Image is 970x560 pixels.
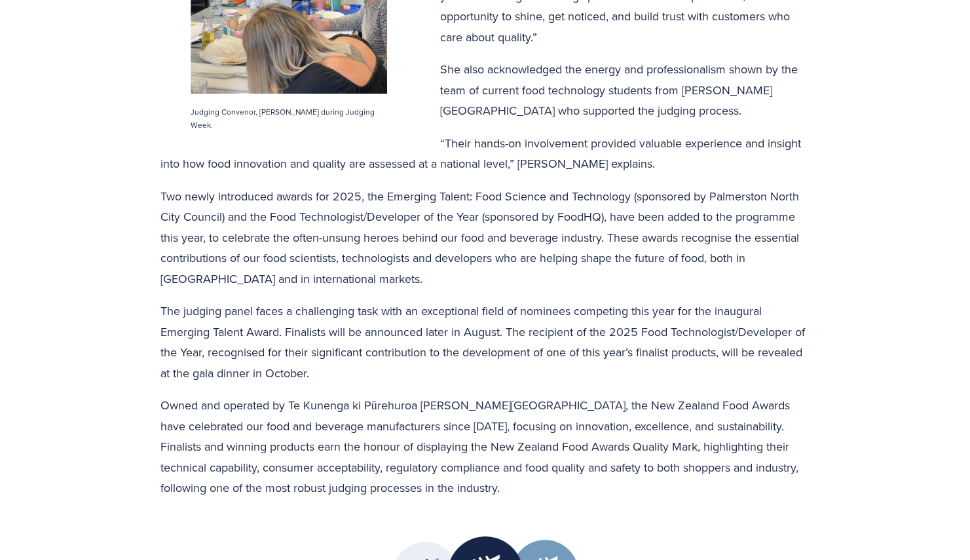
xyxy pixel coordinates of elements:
[191,105,387,132] p: Judging Convenor, [PERSON_NAME] during Judging Week.
[160,395,810,498] p: Owned and operated by Te Kunenga ki Pūrehuroa [PERSON_NAME][GEOGRAPHIC_DATA], the New Zealand Foo...
[160,133,810,174] p: “Their hands-on involvement provided valuable experience and insight into how food innovation and...
[160,186,810,289] p: Two newly introduced awards for 2025, the Emerging Talent: Food Science and Technology (sponsored...
[160,59,810,121] p: She also acknowledged the energy and professionalism shown by the team of current food technology...
[160,301,810,383] p: The judging panel faces a challenging task with an exceptional field of nominees competing this y...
